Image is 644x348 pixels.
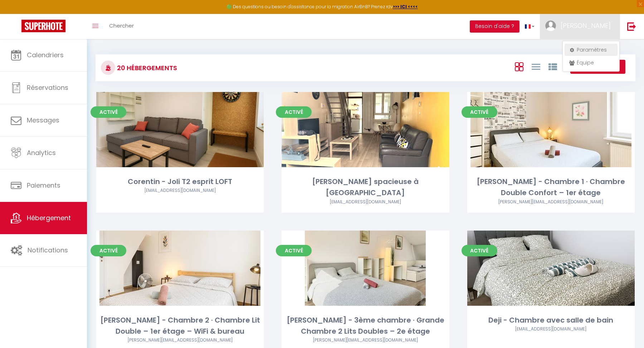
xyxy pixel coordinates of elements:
div: Airbnb [96,187,264,194]
a: ... [PERSON_NAME] [540,14,620,39]
div: Corentin - Joli T2 esprit LOFT [96,176,264,187]
a: Paramètres [565,44,618,56]
span: Activé [91,106,126,118]
span: Activé [276,245,312,256]
span: Paiements [27,181,60,190]
a: >>> ICI <<<< [393,4,418,10]
img: ... [545,20,556,31]
span: Analytics [27,148,56,157]
span: Messages [27,116,59,125]
div: Airbnb [467,326,635,333]
div: [PERSON_NAME] - Chambre 2 · Chambre Lit Double – 1er étage – WiFi & bureau [96,315,264,337]
span: [PERSON_NAME] [561,21,611,30]
button: Besoin d'aide ? [470,20,519,33]
div: Deji - Chambre avec salle de bain [467,315,635,326]
div: Airbnb [467,199,635,206]
span: Activé [276,106,312,118]
div: [PERSON_NAME] spacieuse à [GEOGRAPHIC_DATA] [282,176,449,199]
img: Super Booking [21,20,65,32]
span: Calendriers [27,50,64,59]
div: [PERSON_NAME] - Chambre 1 · Chambre Double Confort – 1er étage [467,176,635,199]
span: Réservations [27,83,68,92]
span: Notifications [28,246,68,255]
a: Vue par Groupe [548,61,557,72]
a: Chercher [104,14,139,39]
img: logout [627,22,636,31]
span: Chercher [109,22,134,29]
div: Airbnb [282,199,449,206]
div: [PERSON_NAME] - 3ème chambre · Grande Chambre 2 Lits Doubles – 2e étage [282,315,449,337]
a: Vue en Box [515,61,523,72]
div: Airbnb [282,337,449,344]
a: Équipe [565,57,618,69]
span: Activé [462,245,497,256]
a: Vue en Liste [532,61,540,72]
div: Airbnb [96,337,264,344]
span: Activé [462,106,497,118]
span: Activé [91,245,126,256]
h3: 20 Hébergements [115,60,177,76]
span: Hébergement [27,213,71,222]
